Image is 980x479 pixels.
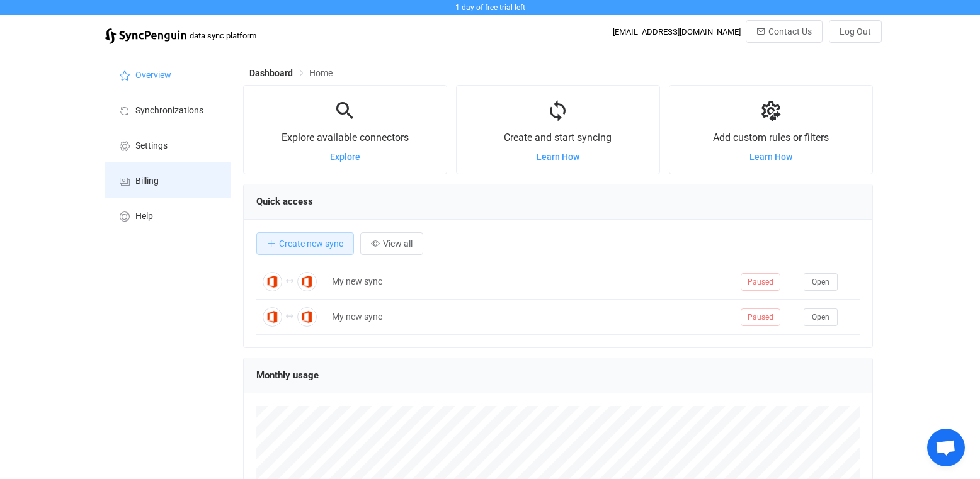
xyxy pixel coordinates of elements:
div: Breadcrumb [249,69,333,77]
span: data sync platform [190,31,256,40]
button: Open [804,308,838,326]
span: | [186,26,190,44]
button: Contact Us [746,20,823,43]
button: Create new sync [256,232,354,255]
a: Learn How [537,152,579,162]
img: syncpenguin.svg [105,28,186,44]
a: Open [804,276,838,286]
a: Settings [105,127,231,162]
span: Help [135,211,153,222]
a: Overview [105,57,231,92]
a: Open [804,312,838,322]
span: Synchronizations [135,106,203,116]
a: Open chat [927,429,965,466]
div: My new sync [326,274,734,289]
span: Dashboard [249,68,293,78]
span: Quick access [256,196,313,207]
span: 1 day of free trial left [455,3,525,12]
a: Synchronizations [105,92,231,127]
span: Create new sync [279,239,343,249]
button: View all [360,232,423,255]
a: Learn How [749,152,792,162]
span: Settings [135,141,168,151]
span: Log Out [840,26,871,37]
a: Billing [105,162,231,198]
div: My new sync [326,310,734,324]
span: Contact Us [768,26,812,37]
img: Office 365 Calendar Meetings [263,272,282,291]
span: Paused [741,273,780,291]
span: Monthly usage [256,369,319,381]
img: Office 365 Calendar Meetings [263,307,282,327]
a: |data sync platform [105,26,256,44]
span: Create and start syncing [504,132,612,144]
span: Add custom rules or filters [713,132,829,144]
a: Explore [330,152,360,162]
img: Office 365 Calendar Meetings [297,272,317,291]
span: Billing [135,176,159,186]
div: [EMAIL_ADDRESS][DOMAIN_NAME] [613,27,741,37]
span: Overview [135,70,171,81]
span: Paused [741,308,780,326]
button: Open [804,273,838,291]
span: Explore available connectors [282,132,409,144]
button: Log Out [829,20,882,43]
img: Office 365 Calendar Meetings [297,307,317,327]
span: View all [383,239,413,249]
a: Help [105,198,231,233]
span: Open [812,278,829,286]
span: Home [309,68,333,78]
span: Open [812,313,829,322]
